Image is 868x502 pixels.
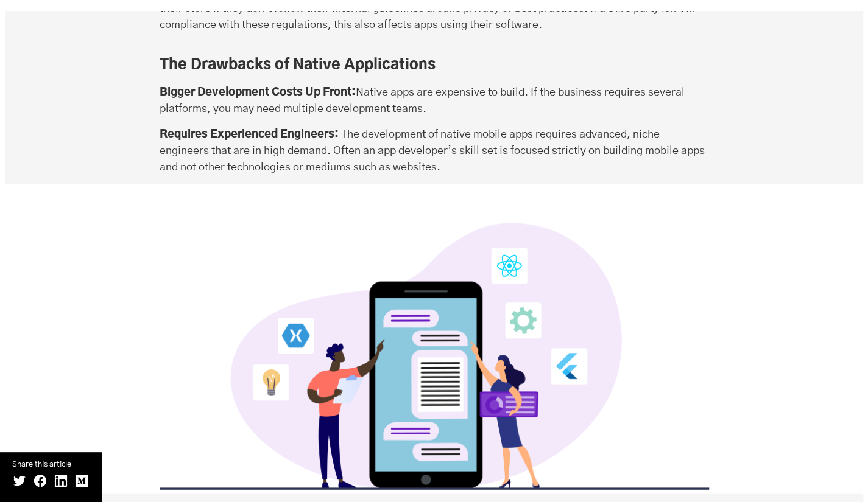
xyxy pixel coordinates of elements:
[160,223,709,493] img: Group 1452
[160,55,709,75] h3: The Drawbacks of Native Applications
[12,458,89,471] small: Share this article
[160,126,709,175] p: The development of native mobile apps requires advanced, niche engineers that are in high demand....
[160,86,356,97] strong: Bigger Development Costs Up Front:
[160,84,709,117] p: Native apps are expensive to build. If the business requires several platforms, you may need mult...
[160,128,339,139] strong: Requires Experienced Engineers:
